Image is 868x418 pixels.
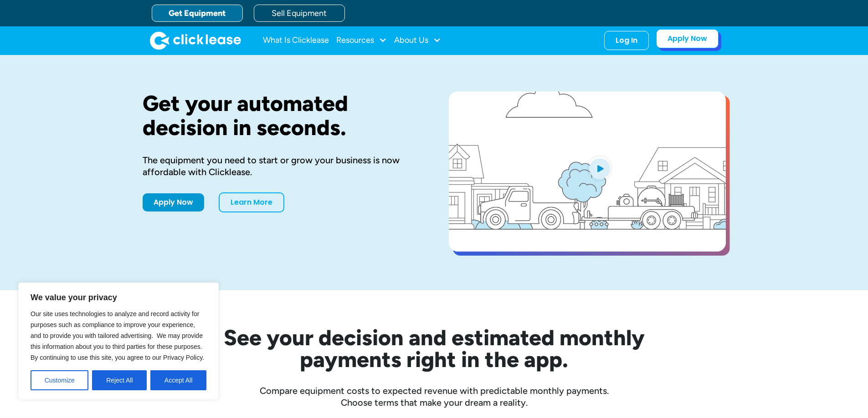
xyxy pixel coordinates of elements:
button: Customize [31,370,88,390]
img: Blue play button logo on a light blue circular background [587,156,612,181]
a: What Is Clicklease [263,31,329,50]
div: The equipment you need to start or grow your business is now affordable with Clicklease. [143,154,420,178]
a: Apply Now [656,29,719,48]
button: Reject All [92,370,147,390]
h2: See your decision and estimated monthly payments right in the app. [179,327,689,370]
div: Resources [336,31,387,50]
div: About Us [394,31,441,50]
a: home [150,31,241,50]
img: Clicklease logo [150,31,241,50]
div: Log In [616,36,637,45]
a: Get Equipment [152,5,243,22]
span: Our site uses technologies to analyze and record activity for purposes such as compliance to impr... [31,310,204,361]
a: Sell Equipment [254,5,345,22]
p: We value your privacy [31,292,206,303]
h1: Get your automated decision in seconds. [143,91,420,140]
a: Apply Now [143,193,204,212]
button: Accept All [150,370,206,390]
a: open lightbox [449,91,726,252]
a: Learn More [219,192,284,212]
div: We value your privacy [18,282,219,400]
div: Compare equipment costs to expected revenue with predictable monthly payments. Choose terms that ... [143,385,726,408]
